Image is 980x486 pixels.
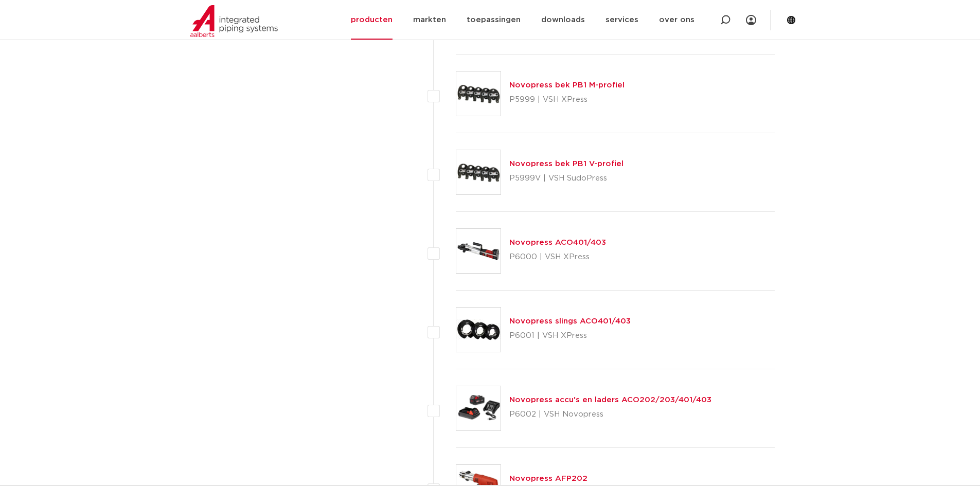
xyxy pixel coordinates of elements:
[456,386,501,430] img: Thumbnail for Novopress accu's en laders ACO202/203/401/403
[456,229,501,273] img: Thumbnail for Novopress ACO401/403
[509,317,631,325] a: Novopress slings ACO401/403
[509,396,711,404] a: Novopress accu's en laders ACO202/203/401/403
[509,249,606,265] p: P6000 | VSH XPress
[509,170,623,187] p: P5999V | VSH SudoPress
[509,475,587,482] a: Novopress AFP202
[509,160,623,168] a: Novopress bek PB1 V-profiel
[509,81,625,89] a: Novopress bek PB1 M-profiel
[509,92,625,108] p: P5999 | VSH XPress
[509,406,711,423] p: P6002 | VSH Novopress
[509,328,631,344] p: P6001 | VSH XPress
[456,308,501,352] img: Thumbnail for Novopress slings ACO401/403
[456,71,501,116] img: Thumbnail for Novopress bek PB1 M-profiel
[456,150,501,194] img: Thumbnail for Novopress bek PB1 V-profiel
[509,239,606,246] a: Novopress ACO401/403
